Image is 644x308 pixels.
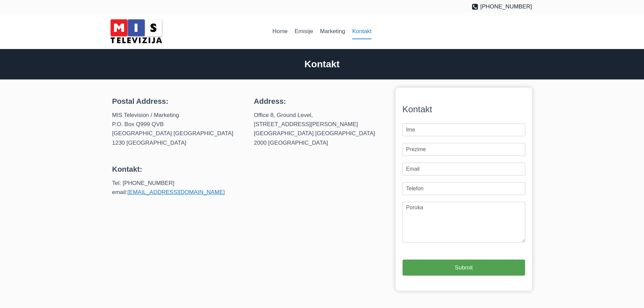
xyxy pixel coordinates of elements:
input: Email [402,163,525,175]
p: Office 8, Ground Level, [STREET_ADDRESS][PERSON_NAME] [GEOGRAPHIC_DATA] [GEOGRAPHIC_DATA] 2000 [G... [254,111,385,147]
input: Mobile Phone Number [402,182,525,195]
a: [PHONE_NUMBER] [472,2,532,11]
h4: Postal Address: [112,96,243,107]
img: MIS Television [108,17,165,46]
span: [PHONE_NUMBER] [480,2,532,11]
a: Marketing [316,23,349,40]
nav: Primary Navigation [269,23,375,40]
a: [EMAIL_ADDRESS][DOMAIN_NAME] [127,189,225,195]
h2: Kontakt [112,57,532,71]
h4: Address: [254,96,385,107]
p: Tel: [PHONE_NUMBER] email: [112,179,243,197]
input: Ime [402,123,525,136]
p: MIS Television / Marketing P.O. Box Q999 QVB [GEOGRAPHIC_DATA] [GEOGRAPHIC_DATA] 1230 [GEOGRAPHIC... [112,111,243,147]
a: Kontakt [349,23,375,40]
a: Home [269,23,291,40]
div: Kontakt [402,102,525,117]
button: Submit [402,259,525,276]
input: Prezime [402,143,525,156]
h4: Kontakt: [112,164,243,175]
a: Emisije [291,23,316,40]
